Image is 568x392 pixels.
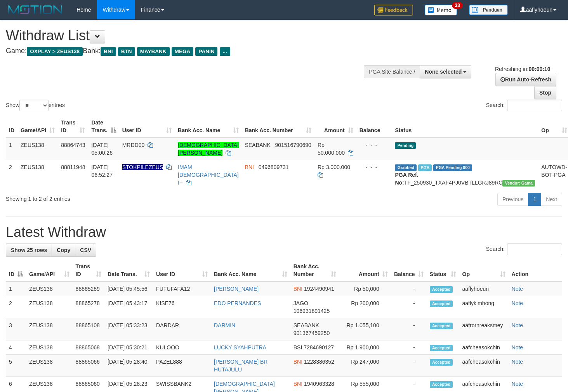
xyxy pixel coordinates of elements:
[104,340,153,355] td: [DATE] 05:30:21
[339,296,391,318] td: Rp 200,000
[360,163,389,171] div: - - -
[391,281,427,296] td: -
[339,259,391,281] th: Amount: activate to sort column ascending
[304,286,334,292] span: Copy 1924490941 to clipboard
[339,318,391,340] td: Rp 1,055,100
[512,286,523,292] a: Note
[57,247,70,253] span: Copy
[245,142,271,148] span: SEABANK
[242,116,314,138] th: Bank Acc. Number: activate to sort column ascending
[318,142,345,156] span: Rp 50.000.000
[395,164,417,171] span: Grabbed
[58,116,88,138] th: Trans ID: activate to sort column ascending
[509,259,562,281] th: Action
[61,164,85,170] span: 88811948
[122,164,163,170] span: Nama rekening ada tanda titik/strip, harap diedit
[356,116,392,138] th: Balance
[534,86,556,99] a: Stop
[178,142,239,156] a: [DEMOGRAPHIC_DATA][PERSON_NAME]
[17,160,58,190] td: ZEUS138
[391,355,427,377] td: -
[175,116,242,138] th: Bank Acc. Name: activate to sort column ascending
[220,47,230,56] span: ...
[73,259,105,281] th: Trans ID: activate to sort column ascending
[214,300,261,306] a: EDO PERNANDES
[339,340,391,355] td: Rp 1,900,000
[459,281,509,296] td: aaflyhoeun
[122,142,145,148] span: MRDD00
[88,116,119,138] th: Date Trans.: activate to sort column descending
[6,100,65,111] label: Show entries
[314,116,356,138] th: Amount: activate to sort column ascending
[73,355,105,377] td: 88865066
[420,65,471,78] button: None selected
[101,47,116,56] span: BNI
[6,224,562,240] h1: Latest Withdraw
[61,142,85,148] span: 88864743
[425,5,457,16] img: Button%20Memo.svg
[91,164,113,178] span: [DATE] 06:52:27
[6,281,26,296] td: 1
[6,4,65,16] img: MOTION_logo.png
[153,340,211,355] td: KULOOO
[153,318,211,340] td: DARDAR
[26,318,73,340] td: ZEUS138
[153,355,211,377] td: PAZEL888
[495,66,550,72] span: Refreshing in:
[294,308,330,314] span: Copy 106931891425 to clipboard
[430,381,453,388] span: Accepted
[486,243,562,255] label: Search:
[512,381,523,387] a: Note
[304,359,334,365] span: Copy 1228386352 to clipboard
[433,164,472,171] span: PGA Pending
[75,243,96,257] a: CSV
[6,318,26,340] td: 3
[430,323,453,329] span: Accepted
[486,100,562,111] label: Search:
[178,164,239,186] a: IMAM [DEMOGRAPHIC_DATA] I--
[6,259,26,281] th: ID: activate to sort column descending
[118,47,135,56] span: BTN
[294,330,330,336] span: Copy 901367459250 to clipboard
[6,138,17,160] td: 1
[507,100,562,111] input: Search:
[459,340,509,355] td: aafcheasokchin
[339,281,391,296] td: Rp 50,000
[294,381,302,387] span: BNI
[153,296,211,318] td: KISE76
[391,296,427,318] td: -
[391,259,427,281] th: Balance: activate to sort column ascending
[153,259,211,281] th: User ID: activate to sort column ascending
[290,259,340,281] th: Bank Acc. Number: activate to sort column ascending
[26,355,73,377] td: ZEUS138
[104,318,153,340] td: [DATE] 05:33:23
[73,296,105,318] td: 88865278
[211,259,290,281] th: Bank Acc. Name: activate to sort column ascending
[6,47,371,55] h4: Game: Bank:
[214,286,259,292] a: [PERSON_NAME]
[294,322,319,328] span: SEABANK
[418,164,432,171] span: Marked by aafsreyleap
[495,73,556,86] a: Run Auto-Refresh
[360,141,389,149] div: - - -
[104,296,153,318] td: [DATE] 05:43:17
[6,160,17,190] td: 2
[512,322,523,328] a: Note
[459,259,509,281] th: Op: activate to sort column ascending
[395,172,418,186] b: PGA Ref. No:
[391,340,427,355] td: -
[52,243,75,257] a: Copy
[430,359,453,366] span: Accepted
[392,160,538,190] td: TF_250930_TXAF4PJ0VBTLLGRJ89RC
[17,116,58,138] th: Game/API: activate to sort column ascending
[137,47,170,56] span: MAYBANK
[497,193,528,206] a: Previous
[6,296,26,318] td: 2
[294,359,302,365] span: BNI
[395,142,416,149] span: Pending
[304,344,334,351] span: Copy 7284690127 to clipboard
[339,355,391,377] td: Rp 247,000
[119,116,175,138] th: User ID: activate to sort column ascending
[512,300,523,306] a: Note
[469,5,508,15] img: panduan.png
